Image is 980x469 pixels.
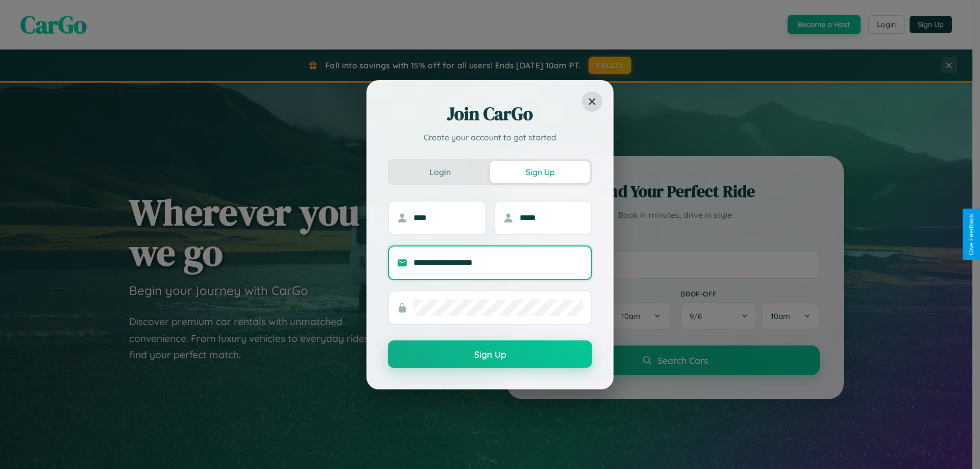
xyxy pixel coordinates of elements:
button: Sign Up [388,340,592,368]
div: Give Feedback [968,214,975,255]
p: Create your account to get started [388,131,592,143]
button: Login [390,161,490,183]
h2: Join CarGo [388,102,592,126]
button: Sign Up [490,161,590,183]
